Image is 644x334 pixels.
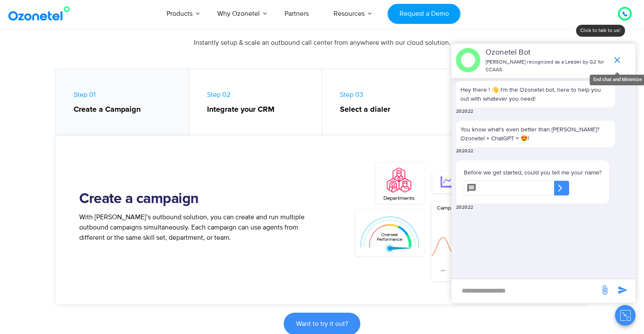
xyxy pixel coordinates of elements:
a: Step 02Integrate your CRM [189,69,322,140]
img: header [456,48,480,73]
p: You know what's even better than [PERSON_NAME]? Ozonetel + ChatGPT = 😍! [460,125,611,143]
a: Step 03Select a dialer [322,69,455,140]
div: new-msg-input [456,283,595,299]
span: send message [596,282,613,299]
p: Before we get started, could you tell me your name? [464,168,601,177]
strong: Select a dialer [340,104,446,116]
p: Hey there ! 👋 I'm the Ozonetel bot, here to help you out with whatever you need! [460,85,611,103]
span: 20:20:22 [456,148,473,154]
a: Request a Demo [388,4,460,24]
span: Step 03 [340,90,446,116]
h2: Create a campaign [79,191,322,208]
span: With [PERSON_NAME]’s outbound solution, you can create and run multiple outbound campaigns simult... [79,213,305,242]
p: Ozonetel Bot [486,47,608,58]
span: 20:20:22 [456,204,473,211]
span: Step 02 [207,90,313,116]
a: Step 01Create a Campaign [56,69,189,140]
p: [PERSON_NAME] recognized as a Leader by G2 for CCAAS [486,58,608,74]
span: Want to try it out? [296,320,348,327]
button: Close chat [615,305,635,325]
strong: Integrate your CRM [207,104,313,116]
strong: Create a Campaign [74,104,180,116]
span: end chat or minimize [609,52,626,69]
span: send message [614,282,631,299]
span: Instantly setup & scale an outbound call center from anywhere with our cloud solution. [194,38,451,47]
span: Step 01 [74,90,180,116]
span: 20:20:22 [456,108,473,115]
